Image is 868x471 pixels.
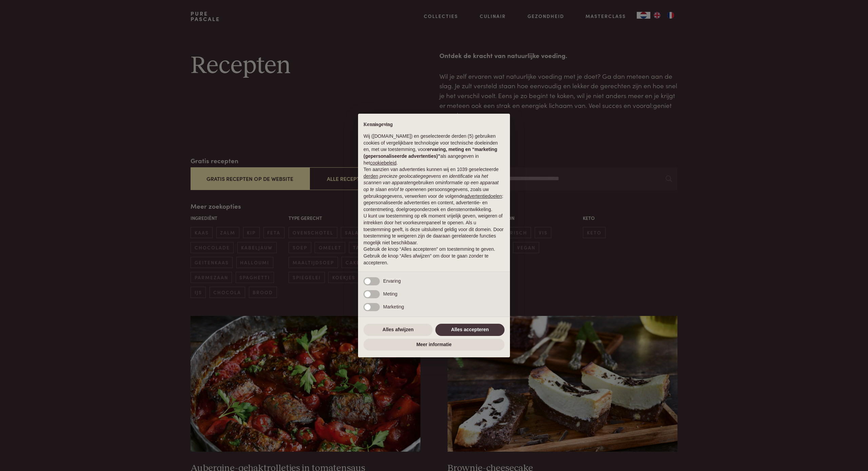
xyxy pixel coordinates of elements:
span: Ervaring [383,278,401,284]
button: Alles accepteren [435,324,505,336]
em: informatie op een apparaat op te slaan en/of te openen [363,180,499,192]
button: advertentiedoelen [464,193,502,200]
p: Ten aanzien van advertenties kunnen wij en 1039 geselecteerde gebruiken om en persoonsgegevens, z... [363,166,505,213]
span: Meting [383,291,397,297]
h2: Kennisgeving [363,122,505,128]
span: Marketing [383,304,404,309]
p: Gebruik de knop “Alles accepteren” om toestemming te geven. Gebruik de knop “Alles afwijzen” om d... [363,246,505,266]
button: derden [363,173,378,180]
a: cookiebeleid [370,160,396,166]
button: Alles afwijzen [363,324,433,336]
button: Meer informatie [363,339,505,351]
strong: ervaring, meting en “marketing (gepersonaliseerde advertenties)” [363,147,497,159]
p: U kunt uw toestemming op elk moment vrijelijk geven, weigeren of intrekken door het voorkeurenpan... [363,213,505,246]
em: precieze geolocatiegegevens en identificatie via het scannen van apparaten [363,173,488,186]
p: Wij ([DOMAIN_NAME]) en geselecteerde derden (5) gebruiken cookies of vergelijkbare technologie vo... [363,133,505,166]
